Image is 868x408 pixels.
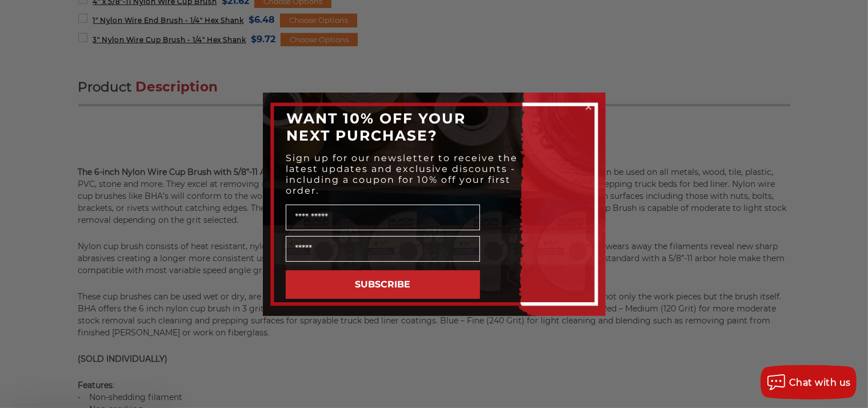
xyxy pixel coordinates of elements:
[583,101,594,113] button: Close dialog
[286,270,480,299] button: SUBSCRIBE
[287,110,466,144] span: WANT 10% OFF YOUR NEXT PURCHASE?
[789,377,851,388] span: Chat with us
[286,153,518,196] span: Sign up for our newsletter to receive the latest updates and exclusive discounts - including a co...
[761,365,857,399] button: Chat with us
[286,236,480,262] input: Email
